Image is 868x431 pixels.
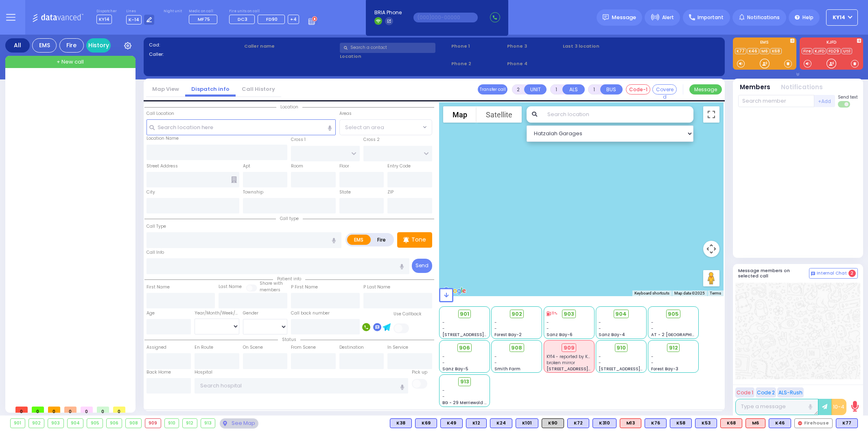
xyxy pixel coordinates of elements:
span: KY14 - reported by K90 [547,354,593,360]
label: Location [340,53,448,60]
span: 908 [511,344,522,352]
span: Phone 3 [507,43,560,50]
span: - [442,394,445,400]
label: Destination [339,344,364,351]
div: 905 [87,419,103,428]
span: - [599,325,601,332]
span: Important [697,14,724,21]
div: K68 [720,418,742,428]
button: BUS [600,84,623,95]
div: M6 [746,418,765,428]
button: Notifications [781,83,823,92]
span: - [599,354,601,360]
input: Search location here [146,119,336,135]
div: See map [220,418,258,429]
label: Township [243,189,263,196]
div: 901 [11,419,25,428]
div: K69 [415,418,437,428]
div: K53 [695,418,717,428]
label: EMS [733,40,796,46]
span: - [442,387,445,394]
label: From Scene [291,344,316,351]
span: 912 [669,344,678,352]
div: BLS [440,418,463,428]
div: 904 [68,419,83,428]
a: Open this area in Google Maps (opens a new window) [441,286,468,296]
div: 908 [126,419,141,428]
span: Notifications [747,14,780,21]
span: KY14 [96,15,112,24]
span: K-14 [126,15,142,24]
div: 909 [145,419,161,428]
span: Sanz Bay-6 [547,332,573,338]
div: BLS [516,418,538,428]
span: - [651,360,654,366]
div: ALS [720,418,742,428]
label: In Service [387,344,408,351]
label: Hospital [195,369,212,376]
span: FD90 [266,16,278,22]
span: - [494,360,497,366]
button: Drag Pegman onto the map to open Street View [703,270,719,286]
input: Search a contact [340,43,435,53]
label: Call Type [146,223,166,230]
input: Search member [738,95,814,107]
span: 0 [97,407,109,413]
label: Call Location [146,110,174,117]
label: Use Callback [394,311,422,317]
div: 912 [183,419,197,428]
div: BLS [836,418,858,428]
span: Sanz Bay-5 [442,366,468,372]
div: K58 [670,418,692,428]
div: 11% [547,311,557,317]
span: AT - 2 [GEOGRAPHIC_DATA] [651,332,711,338]
span: KY14 [833,14,845,21]
span: members [260,287,280,293]
button: Message [689,84,722,95]
button: Code 1 [735,387,754,398]
span: Call type [276,215,303,222]
span: BRIA Phone [374,9,402,16]
span: Location [276,104,302,110]
span: - [494,325,497,332]
label: First Name [146,284,170,290]
button: Show street map [443,106,477,123]
div: All [5,38,30,53]
span: - [442,354,445,360]
img: red-radio-icon.svg [798,421,802,425]
span: [STREET_ADDRESS][PERSON_NAME] [547,366,623,372]
span: MF75 [198,16,210,22]
label: Lines [126,9,155,14]
label: Last Name [219,284,242,290]
button: Show satellite imagery [477,106,522,123]
span: Sanz Bay-4 [599,332,625,338]
label: Last 3 location [563,43,641,50]
button: Code 2 [756,387,776,398]
div: K24 [490,418,512,428]
span: 905 [668,310,679,318]
span: 0 [48,407,60,413]
div: BLS [466,418,487,428]
span: - [442,325,445,332]
div: 906 [107,419,122,428]
div: K77 [836,418,858,428]
div: M13 [620,418,641,428]
div: K46 [769,418,791,428]
span: - [547,319,549,325]
div: K49 [440,418,463,428]
input: Search location [542,106,693,123]
span: Help [802,14,813,21]
label: Caller: [149,51,242,58]
span: Select an area [345,123,384,132]
label: Room [291,163,303,169]
span: - [651,319,654,325]
span: Internal Chat [817,270,847,276]
button: Toggle fullscreen view [703,106,719,123]
span: - [442,319,445,325]
span: - [651,325,654,332]
span: Other building occupants [231,176,237,183]
label: City [146,189,155,196]
div: BLS [769,418,791,428]
label: Cross 2 [363,136,380,143]
label: Areas [339,110,352,117]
